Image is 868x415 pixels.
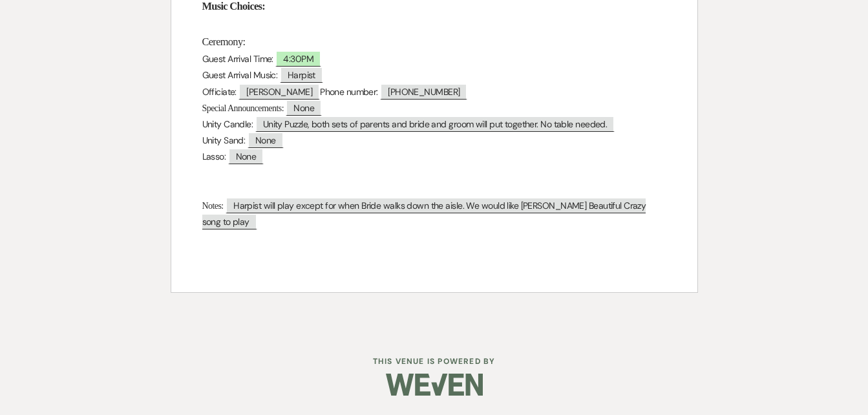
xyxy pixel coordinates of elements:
[202,67,666,83] p: Guest Arrival Music:
[202,84,666,100] p: Officiate: Phone number:
[255,116,615,132] span: Unity Puzzle, both sets of parents and bride and groom will put together. No table needed.
[202,103,284,113] span: Special Announcements:
[286,100,322,116] span: None
[380,83,467,100] span: [PHONE_NUMBER]
[202,201,224,211] span: Notes:
[202,133,666,149] p: Unity Sand:
[202,197,646,229] span: Harpist will play except for when Bride walks down the aisle. We would like [PERSON_NAME] Beautif...
[275,50,321,67] span: 4:30PM
[386,362,483,407] img: Weven Logo
[248,132,284,148] span: None
[202,51,666,67] p: Guest Arrival Time:
[280,67,323,83] span: Harpist
[202,116,666,133] p: Unity Candle:
[238,83,320,100] span: [PERSON_NAME]
[228,148,264,164] span: None
[202,149,666,165] p: Lasso:
[202,36,246,48] span: Ceremony:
